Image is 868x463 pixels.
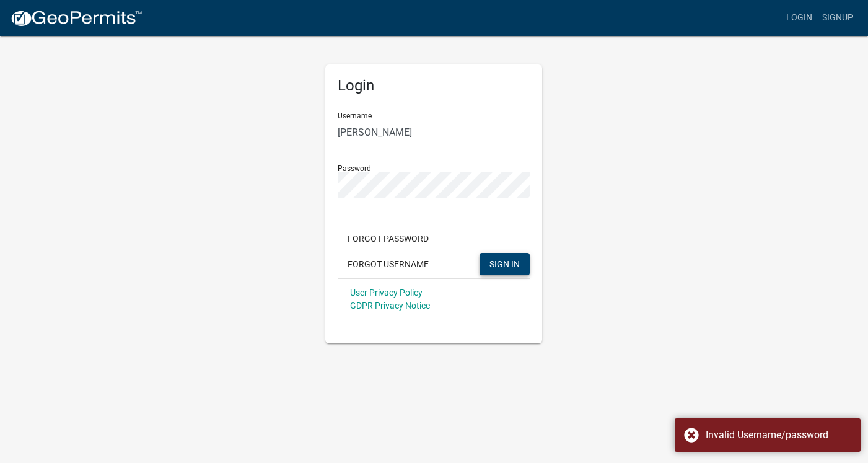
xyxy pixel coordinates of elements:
[706,428,851,443] div: Invalid Username/password
[338,227,439,250] button: Forgot Password
[489,258,520,268] span: SIGN IN
[817,6,858,30] a: Signup
[338,253,439,275] button: Forgot Username
[781,6,817,30] a: Login
[350,301,430,311] a: GDPR Privacy Notice
[350,288,423,298] a: User Privacy Policy
[338,77,530,95] h5: Login
[480,253,530,275] button: SIGN IN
